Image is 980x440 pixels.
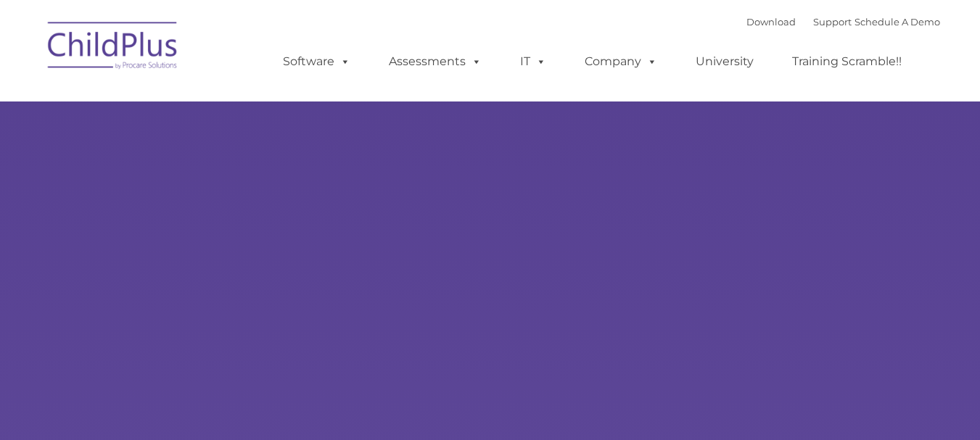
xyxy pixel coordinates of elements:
a: University [681,47,768,76]
a: Support [813,16,852,28]
a: Assessments [374,47,496,76]
a: Training Scramble!! [778,47,916,76]
a: Software [268,47,365,76]
font: | [746,16,940,28]
img: ChildPlus by Procare Solutions [41,12,186,84]
a: Company [570,47,672,76]
a: Download [746,16,796,28]
a: IT [506,47,561,76]
a: Schedule A Demo [855,16,940,28]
